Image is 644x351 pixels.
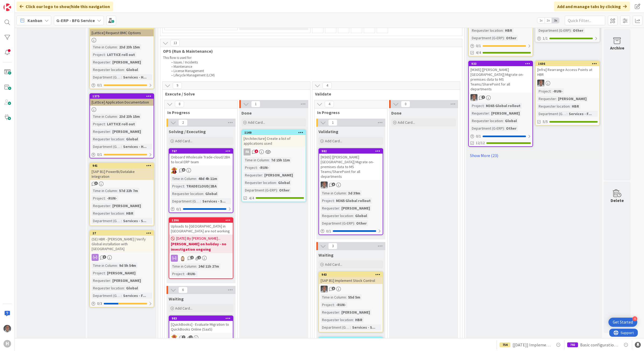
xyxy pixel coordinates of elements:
div: 933 [469,61,532,66]
div: 23d 23h 15m [118,114,141,119]
div: Requester location [92,67,124,73]
div: Project [92,121,105,127]
div: 0/1 [319,228,383,235]
div: 983 [172,317,233,320]
div: 1606 [538,62,599,66]
div: Services - S... [122,218,148,224]
span: 1x [537,18,545,23]
div: 933[M365] [[PERSON_NAME] [GEOGRAPHIC_DATA]] Migrate on-premises data to MS Teams/SharePoint for a... [469,61,532,93]
a: 933[M365] [[PERSON_NAME] [GEOGRAPHIC_DATA]] Migrate on-premises data to MS Teams/SharePoint for a... [468,61,533,147]
div: HBR [504,27,514,33]
div: Department (G-ERP) [92,74,121,80]
div: 1375 [92,94,154,98]
span: 9 [173,82,182,89]
div: 24d 11h 27m [197,263,220,269]
div: Onboard Wholesale Trade-cloud/2BA to local ERP team [169,154,233,165]
div: Requester [92,59,110,65]
span: : [334,302,335,308]
div: (SE) HBR - [PERSON_NAME] | Verify Global installation with [GEOGRAPHIC_DATA] [90,236,154,252]
span: 0 / 3 [97,301,102,306]
span: : [503,118,504,124]
div: Archive [610,45,624,51]
span: 0 / 1 [97,82,102,88]
span: : [117,263,118,268]
span: : [124,285,125,291]
div: [SAP B1] Implement Stock Control [319,277,383,284]
span: : [504,125,505,131]
span: 0 / 1 [176,206,181,212]
span: : [184,271,185,277]
div: 941[SAP B1] PowerBi/Datalake Integration [90,163,154,180]
div: 27 [90,231,154,236]
a: 1375[Lattice] Application DocumentationTime in Column:23d 23h 15mProject:LATTICE roll outRequeste... [89,93,154,158]
span: : [571,27,572,33]
a: 767Onboard Wholesale Trade-cloud/2BA to local ERP teamLCTime in Column:48d 4h 11mProject:TRADECLO... [169,148,233,213]
div: Department (G-ERP) [171,198,200,204]
span: : [124,136,125,142]
div: Global [125,136,139,142]
div: 23d 23h 15m [118,44,141,50]
div: 1715 [321,338,383,342]
div: [Lattice] Application Documentation [90,99,154,106]
span: : [346,294,347,300]
span: : [117,44,118,50]
div: PS [319,286,383,293]
span: Add Card... [325,139,342,143]
a: 27(SE) HBR - [PERSON_NAME] | Verify Global installation with [GEOGRAPHIC_DATA]Time in Column:9d 5... [89,230,154,307]
div: Requester [321,309,339,315]
div: [M365] [[PERSON_NAME] [GEOGRAPHIC_DATA]] Migrate on-premises data to MS Teams/SharePoint for all ... [319,154,383,180]
span: : [570,103,570,109]
div: Global [125,67,139,73]
div: Requester location [171,191,203,197]
span: : [350,324,351,330]
span: : [489,110,490,116]
div: Project [92,195,105,201]
span: OPS (Run & Maintenance) [163,48,455,54]
span: 5/5 [543,119,548,125]
div: Requester location [321,317,353,323]
div: 0/1 [469,133,532,140]
span: Add Card... [175,306,192,311]
div: 1/1 [536,35,599,42]
div: LC [169,167,233,174]
div: 0/3 [90,300,154,307]
div: 1396Uploads to [GEOGRAPHIC_DATA] in [GEOGRAPHIC_DATA] are not working [169,218,233,235]
span: 3x [552,18,559,23]
span: Validate [315,91,453,97]
div: Requester location [321,213,353,219]
div: 1375[Lattice] Application Documentation [90,94,154,106]
div: 1140[Architecture] Create a list of applications used [242,130,306,147]
span: 7 [482,95,485,99]
div: [PERSON_NAME] [111,59,142,65]
div: 57d 22h 7m [118,188,139,194]
div: Department (G-ERP) [321,324,350,330]
span: Add Card... [248,120,265,125]
div: Time in Column [244,157,269,163]
span: : [110,59,111,65]
div: Open Get Started checklist, remaining modules: 4 [608,318,637,327]
div: Uploads to [GEOGRAPHIC_DATA] in [GEOGRAPHIC_DATA] are not working [169,223,233,235]
span: 1 / 1 [543,36,548,41]
a: 1140[Architecture] Create a list of applications usedFATime in Column:7d 15h 11mProject:-RUN-Requ... [241,130,306,202]
div: 933 [471,62,532,66]
div: [Lattice] Request BMC Options [90,29,154,36]
div: 1375 [90,94,154,99]
div: 943 [321,273,383,276]
div: Other [505,35,518,41]
div: Time in Column [171,263,196,269]
span: 0 / 1 [326,228,331,234]
div: 982 [319,149,383,154]
span: : [121,293,122,299]
span: Execute / Solve [165,91,303,97]
span: : [110,203,111,209]
div: LATTICE roll out [106,52,136,58]
div: [PERSON_NAME] [111,129,142,134]
div: TRADECLOUD/2BA [185,183,218,189]
span: : [117,188,118,194]
div: Requester location [470,27,503,33]
img: PS [470,94,477,101]
div: HBR [125,210,135,216]
span: : [110,278,111,283]
div: FA [242,148,306,155]
div: Project [537,88,550,94]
